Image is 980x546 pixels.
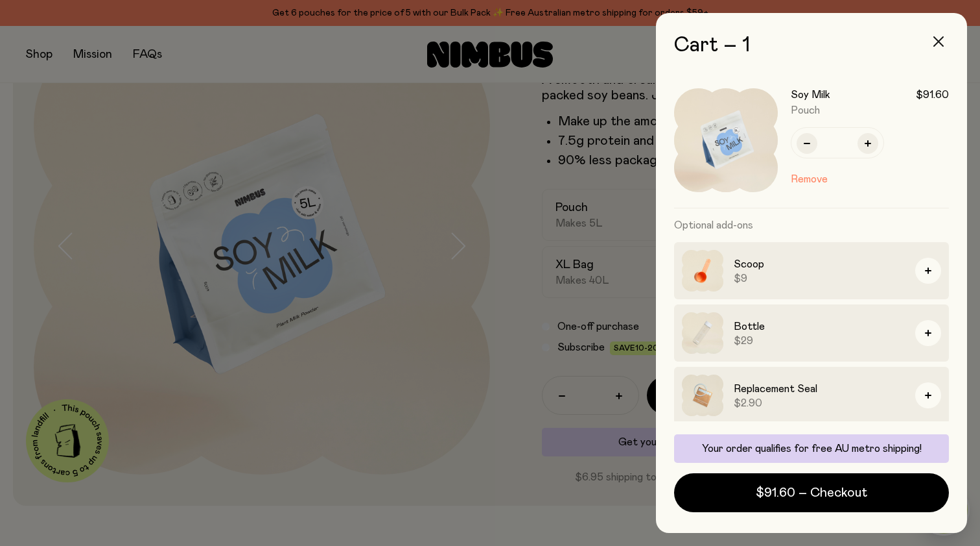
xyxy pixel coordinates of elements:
[674,473,949,512] button: $91.60 – Checkout
[734,334,905,347] span: $29
[734,397,905,410] span: $2.90
[916,88,949,101] span: $91.60
[756,484,867,502] span: $91.60 – Checkout
[791,171,828,187] button: Remove
[791,88,830,101] h3: Soy Milk
[674,34,949,57] h2: Cart – 1
[734,381,905,397] h3: Replacement Seal
[791,105,820,116] span: Pouch
[674,208,949,242] h3: Optional add-ons
[682,442,941,455] p: Your order qualifies for free AU metro shipping!
[734,319,905,334] h3: Bottle
[734,256,905,272] h3: Scoop
[734,272,905,285] span: $9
